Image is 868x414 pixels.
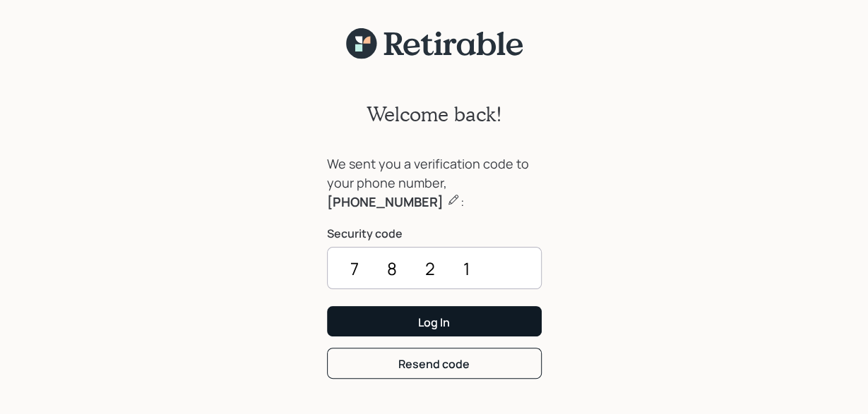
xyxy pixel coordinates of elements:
div: Resend code [398,356,470,372]
button: Log In [327,306,542,336]
b: [PHONE_NUMBER] [327,193,444,210]
input: •••• [327,247,542,289]
div: We sent you a verification code to your phone number, : [327,154,542,212]
button: Resend code [327,348,542,378]
h2: Welcome back! [367,102,502,126]
div: Log In [418,315,450,330]
label: Security code [327,226,542,241]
